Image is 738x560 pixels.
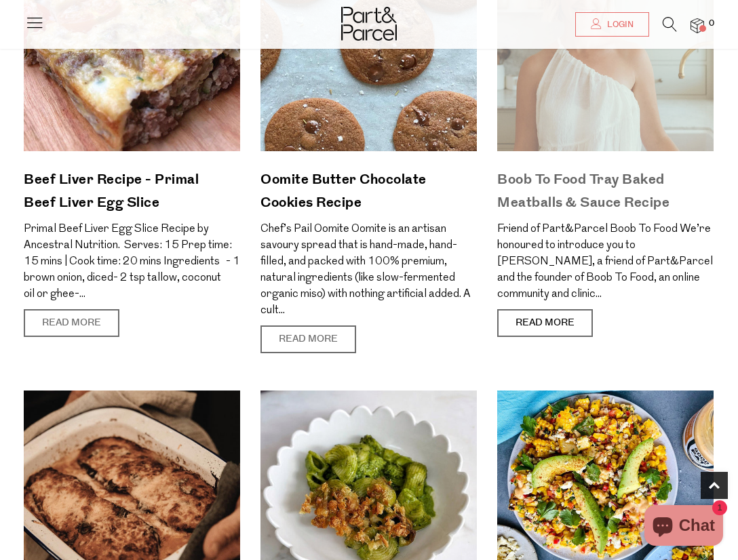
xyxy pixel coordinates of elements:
a: Boob To Food Tray Baked Meatballs & Sauce Recipe Friend of Part&Parcel Boob To Food We’re honoure... [497,168,714,302]
a: Oomite Butter Chocolate Cookies Recipe Chef’s Pail Oomite Oomite is an artisan savoury spread tha... [260,168,477,319]
a: Read More [497,309,593,338]
a: Beef Liver Recipe - Primal Beef Liver Egg Slice Primal Beef Liver Egg Slice Recipe by Ancestral N... [24,168,240,302]
h2: Oomite Butter Chocolate Cookies Recipe [260,168,477,214]
a: 0 [691,18,704,33]
a: Read More [260,325,356,354]
p: Friend of Part&Parcel Boob To Food We’re honoured to introduce you to [PERSON_NAME], a friend of ... [497,221,714,302]
h2: Boob To Food Tray Baked Meatballs & Sauce Recipe [497,168,714,214]
img: Part&Parcel [341,7,397,41]
p: Primal Beef Liver Egg Slice Recipe by Ancestral Nutrition. Serves: 15 Prep time: 15 mins | Cook t... [24,221,240,302]
a: Login [575,12,649,37]
p: Chef’s Pail Oomite Oomite is an artisan savoury spread that is hand-made, hand-filled, and packed... [260,221,477,319]
span: Login [604,19,634,31]
h2: Beef Liver Recipe - Primal Beef Liver Egg Slice [24,168,240,214]
span: 0 [705,18,718,30]
inbox-online-store-chat: Shopify online store chat [640,505,727,549]
a: Read More [24,309,119,338]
